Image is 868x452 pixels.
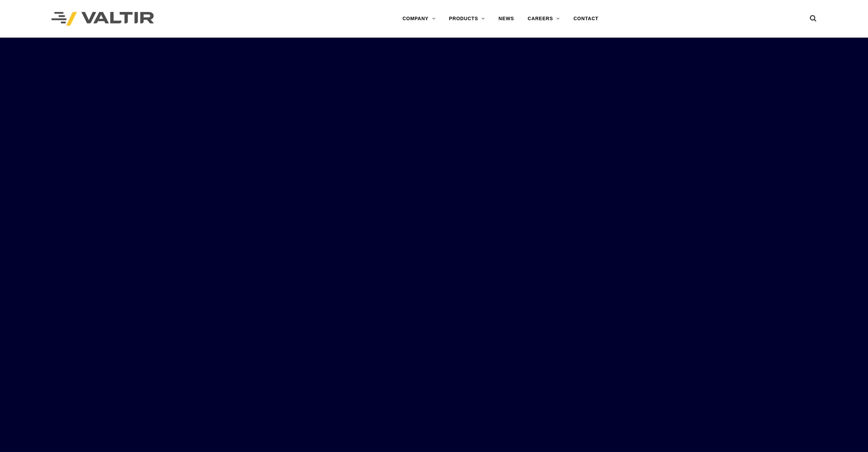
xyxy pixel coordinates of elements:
a: PRODUCTS [442,12,492,26]
img: Valtir [51,12,154,26]
a: CONTACT [567,12,605,26]
a: NEWS [492,12,521,26]
a: COMPANY [396,12,442,26]
a: CAREERS [521,12,567,26]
